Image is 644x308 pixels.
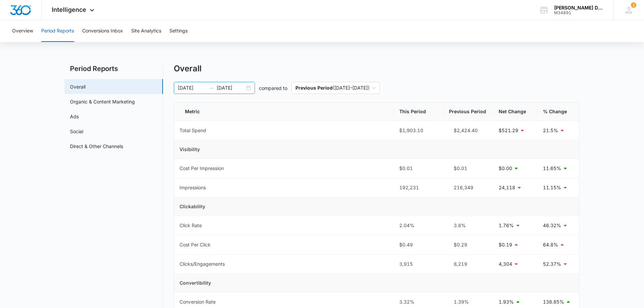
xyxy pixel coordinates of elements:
p: 138.85% [543,298,564,306]
p: $0.00 [499,165,512,172]
p: 24,118 [499,184,515,191]
p: 1.93% [499,298,514,306]
div: account name [554,5,603,10]
span: Intelligence [52,6,86,13]
button: Overview [12,20,33,42]
p: 1.76% [499,222,514,229]
div: Conversion Rate [180,298,216,306]
p: 21.5% [543,127,558,134]
span: 1 [631,2,636,8]
td: Convertibility [174,274,579,292]
span: to [209,85,214,91]
button: Settings [169,20,188,42]
a: Organic & Content Marketing [70,98,135,105]
div: notifications count [631,2,636,8]
a: Ads [70,113,79,120]
div: Clicks/Engagements [180,260,225,268]
div: $0.01 [399,165,438,172]
div: $0.29 [449,241,488,248]
div: 192,231 [399,184,438,191]
td: Clickability [174,197,579,216]
th: Previous Period [444,102,493,121]
p: $521.29 [499,127,518,134]
div: 3.32% [399,298,438,306]
p: 4,304 [499,260,512,268]
p: 64.8% [543,241,558,248]
div: $2,424.40 [449,127,488,134]
div: Impressions [180,184,206,191]
div: $0.01 [449,165,488,172]
div: Total Spend [180,127,206,134]
div: account id [554,10,603,15]
div: 3.8% [449,222,488,229]
td: Visibility [174,140,579,159]
th: This Period [394,102,444,121]
input: Start date [178,84,206,92]
div: $1,903.10 [399,127,438,134]
a: Overall [70,83,86,90]
div: 8,219 [449,260,488,268]
div: 216,349 [449,184,488,191]
p: compared to [259,85,287,92]
span: swap-right [209,85,214,91]
div: Click Rate [180,222,202,229]
p: 52.37% [543,260,561,268]
th: Metric [174,102,394,121]
p: $0.19 [499,241,512,248]
div: Cost Per Click [180,241,211,248]
div: $0.49 [399,241,438,248]
p: Previous Period [295,85,333,91]
button: Conversions Inbox [82,20,123,42]
div: 3,915 [399,260,438,268]
button: Site Analytics [131,20,161,42]
th: Net Change [493,102,538,121]
span: ( [DATE] – [DATE] ) [295,82,376,94]
th: % Change [538,102,579,121]
input: End date [217,84,245,92]
h1: Overall [174,64,201,74]
p: 11.15% [543,184,561,191]
p: 11.65% [543,165,561,172]
h2: Period Reports [65,64,163,74]
div: 2.04% [399,222,438,229]
button: Period Reports [41,20,74,42]
a: Direct & Other Channels [70,143,123,150]
div: Cost Per Impression [180,165,224,172]
div: 1.39% [449,298,488,306]
p: 46.32% [543,222,561,229]
a: Social [70,128,83,135]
